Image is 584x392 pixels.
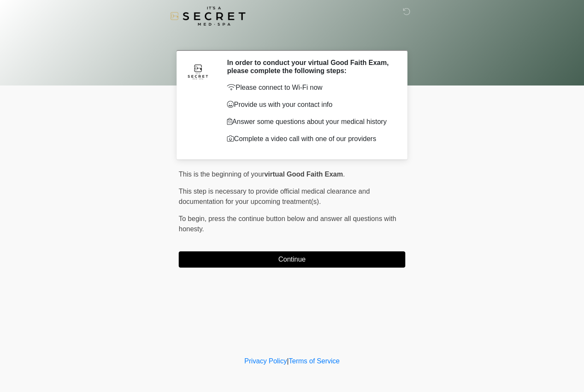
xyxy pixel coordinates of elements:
[179,215,396,233] span: press the continue button below and answer all questions with honesty.
[185,59,211,84] img: Agent Avatar
[179,188,370,205] span: This step is necessary to provide official medical clearance and documentation for your upcoming ...
[289,357,339,365] a: Terms of Service
[172,31,412,47] h1: ‎ ‎
[179,171,264,178] span: This is the beginning of your
[227,83,392,93] p: Please connect to Wi-Fi now
[287,357,289,365] a: |
[227,59,392,75] h2: In order to conduct your virtual Good Faith Exam, please complete the following steps:
[245,357,287,365] a: Privacy Policy
[179,251,405,268] button: Continue
[227,117,392,127] p: Answer some questions about your medical history
[264,171,343,178] strong: virtual Good Faith Exam
[227,100,392,110] p: Provide us with your contact info
[227,134,392,144] p: Complete a video call with one of our providers
[170,6,245,26] img: It's A Secret Med Spa Logo
[179,215,208,222] span: To begin,
[343,171,345,178] span: .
